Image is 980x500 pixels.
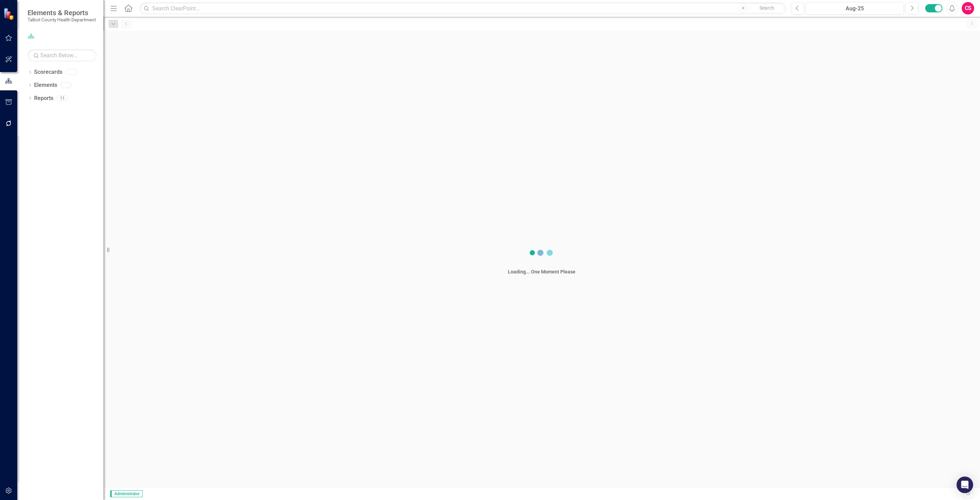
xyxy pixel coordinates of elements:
[34,68,62,76] a: Scorecards
[140,2,786,14] input: Search ClearPoint...
[750,3,784,13] button: Search
[3,8,16,20] img: ClearPoint Strategy
[28,17,96,22] small: Talbot County Health Department
[806,2,904,14] button: Aug-25
[28,49,96,61] input: Search Below...
[962,2,974,14] button: CS
[508,268,575,275] div: Loading... One Moment Please
[957,477,973,493] div: Open Intercom Messenger
[808,4,901,13] div: Aug-25
[57,95,68,101] div: 11
[34,94,53,102] a: Reports
[34,81,57,89] a: Elements
[28,9,96,17] span: Elements & Reports
[759,5,774,11] span: Search
[110,490,143,497] span: Administrator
